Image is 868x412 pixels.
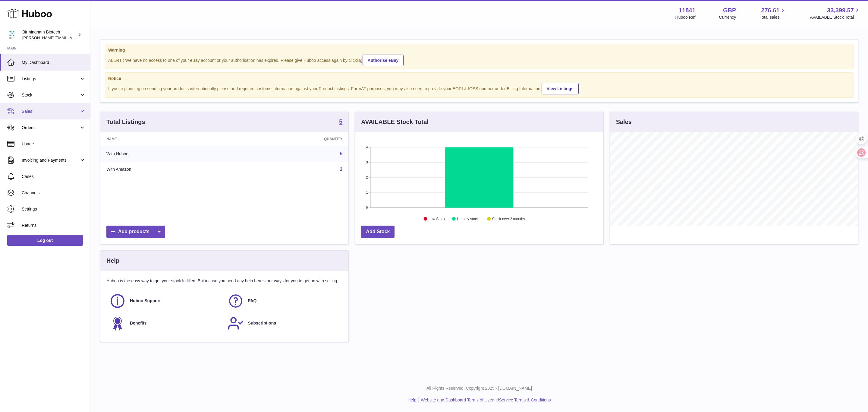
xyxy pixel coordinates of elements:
div: ALERT : We have no access to one of your eBay account or your authorisation has expired. Please g... [108,54,850,66]
a: Authorise eBay [363,55,404,66]
text: 4 [366,145,368,149]
span: AVAILABLE Stock Total [810,14,861,20]
span: My Dashboard [22,60,86,65]
h3: Help [106,257,119,265]
a: Website and Dashboard Terms of Use [421,398,492,402]
span: FAQ [248,298,257,304]
span: Settings [22,206,86,212]
a: 3 [340,167,342,172]
span: 276.61 [761,6,779,14]
span: Channels [22,190,86,196]
a: Help [408,398,417,402]
text: 1 [366,191,368,194]
span: Huboo Support [130,298,161,304]
div: If you're planning on sending your products internationally please add required customs informati... [108,82,850,94]
p: Huboo is the easy way to get your stock fulfilled. But incase you need any help here's our ways f... [106,278,342,284]
h3: Total Listings [106,118,145,126]
span: Total sales [759,14,786,20]
h3: Sales [616,118,632,126]
span: 33,399.57 [827,6,854,14]
a: Log out [7,235,83,246]
text: Low Stock [429,217,445,221]
a: 5 [340,151,342,156]
img: m.hsu@birminghambiotech.co.uk [7,30,16,40]
a: Service Terms & Conditions [499,398,551,402]
div: Birmingham Biotech [22,29,77,41]
a: View Listings [542,83,579,94]
span: Invoicing and Payments [22,157,79,163]
text: 2 [366,176,368,179]
text: Healthy stock [457,217,479,221]
span: Subscriptions [248,320,276,326]
div: Huboo Ref [675,14,696,20]
span: [PERSON_NAME][EMAIL_ADDRESS][DOMAIN_NAME] [22,35,121,40]
span: Returns [22,223,86,228]
li: and [419,397,551,403]
text: 3 [366,160,368,164]
a: FAQ [228,293,340,309]
span: Listings [22,76,79,82]
a: Add Stock [361,226,395,238]
td: With Huboo [100,146,236,162]
strong: GBP [723,6,736,14]
a: Subscriptions [228,315,340,331]
th: Quantity [236,132,349,146]
strong: Notice [108,76,850,81]
a: Add products [106,226,165,238]
span: Stock [22,92,79,98]
div: Currency [719,14,736,20]
a: 5 [339,119,342,126]
a: Huboo Support [109,293,222,309]
span: Benefits [130,320,146,326]
strong: 11841 [679,6,696,14]
a: 33,399.57 AVAILABLE Stock Total [810,6,861,20]
text: Stock over 2 months [492,217,525,221]
h3: AVAILABLE Stock Total [361,118,428,126]
strong: Warning [108,47,850,53]
a: 276.61 Total sales [759,6,786,20]
span: Orders [22,125,79,131]
p: All Rights Reserved. Copyright 2025 - [DOMAIN_NAME] [95,385,863,391]
span: Sales [22,109,79,114]
a: Benefits [109,315,222,331]
strong: 5 [339,119,342,125]
td: With Amazon [100,162,236,177]
th: Name [100,132,236,146]
span: Cases [22,174,86,179]
text: 0 [366,206,368,209]
span: Usage [22,141,86,147]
